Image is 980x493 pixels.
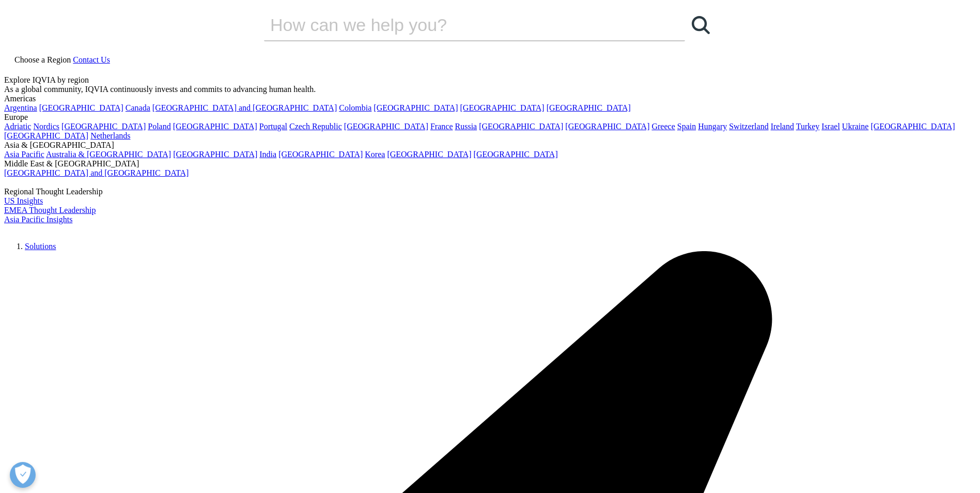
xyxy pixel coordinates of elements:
a: Asia Pacific [4,150,44,159]
a: Russia [455,122,477,131]
a: [GEOGRAPHIC_DATA] [39,103,123,112]
a: Colombia [339,103,371,112]
a: [GEOGRAPHIC_DATA] [173,150,257,159]
a: [GEOGRAPHIC_DATA] [479,122,563,131]
a: [GEOGRAPHIC_DATA] [387,150,471,159]
a: Contact Us [73,55,110,64]
a: [GEOGRAPHIC_DATA] [870,122,955,131]
a: Czech Republic [289,122,342,131]
div: Middle East & [GEOGRAPHIC_DATA] [4,159,976,168]
a: Search [685,9,716,40]
a: Canada [126,103,150,112]
div: As a global community, IQVIA continuously invests and commits to advancing human health. [4,85,976,94]
a: EMEA Thought Leadership [4,206,96,214]
a: Switzerland [729,122,768,131]
a: [GEOGRAPHIC_DATA] [278,150,363,159]
a: Spain [677,122,696,131]
a: Ukraine [842,122,869,131]
a: [GEOGRAPHIC_DATA] [173,122,257,131]
a: Netherlands [90,131,130,140]
a: [GEOGRAPHIC_DATA] and [GEOGRAPHIC_DATA] [4,168,189,177]
button: Abrir preferencias [10,462,36,488]
div: Americas [4,94,976,103]
a: Poland [148,122,170,131]
a: [GEOGRAPHIC_DATA] [61,122,146,131]
a: [GEOGRAPHIC_DATA] and [GEOGRAPHIC_DATA] [152,103,337,112]
a: [GEOGRAPHIC_DATA] [4,131,88,140]
input: Search [264,9,656,40]
a: [GEOGRAPHIC_DATA] [565,122,649,131]
svg: Search [692,16,710,34]
a: Ireland [771,122,794,131]
div: Asia & [GEOGRAPHIC_DATA] [4,141,976,150]
div: Europe [4,113,976,122]
a: Hungary [698,122,727,131]
a: Portugal [259,122,287,131]
a: Korea [365,150,385,159]
a: US Insights [4,196,43,205]
span: Choose a Region [14,55,71,64]
a: [GEOGRAPHIC_DATA] [474,150,558,159]
a: Greece [651,122,675,131]
a: France [430,122,453,131]
a: Solutions [25,242,56,251]
div: Regional Thought Leadership [4,187,976,196]
a: Turkey [796,122,820,131]
a: India [259,150,276,159]
a: Australia & [GEOGRAPHIC_DATA] [46,150,171,159]
div: Explore IQVIA by region [4,75,976,85]
a: Adriatic [4,122,31,131]
a: Asia Pacific Insights [4,215,72,224]
a: [GEOGRAPHIC_DATA] [547,103,631,112]
a: Nordics [33,122,59,131]
a: Israel [821,122,840,131]
a: Argentina [4,103,37,112]
a: [GEOGRAPHIC_DATA] [460,103,545,112]
a: [GEOGRAPHIC_DATA] [374,103,458,112]
a: [GEOGRAPHIC_DATA] [344,122,428,131]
